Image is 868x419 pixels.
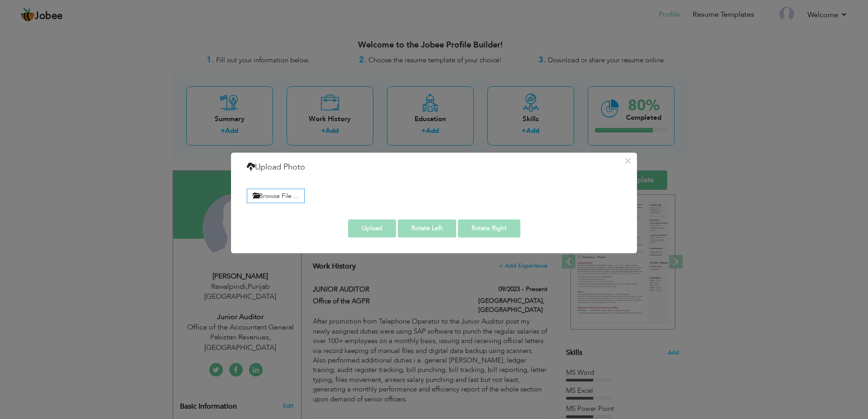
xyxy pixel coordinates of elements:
button: Upload [348,219,396,237]
button: Rotate Left [398,219,456,237]
button: × [620,154,635,168]
label: Browse File ... [247,189,305,203]
h4: Upload Photo [247,161,305,173]
button: Rotate Right [458,219,520,237]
